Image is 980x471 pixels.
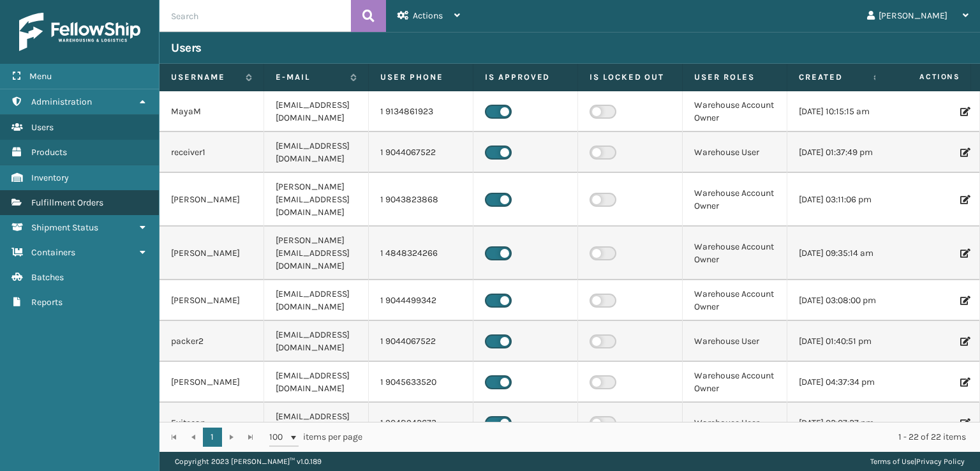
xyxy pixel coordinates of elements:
[683,132,787,173] td: Warehouse User
[264,173,369,227] td: [PERSON_NAME][EMAIL_ADDRESS][DOMAIN_NAME]
[160,362,264,403] td: [PERSON_NAME]
[369,91,473,132] td: 1 9134861923
[960,296,968,305] i: Edit
[264,227,369,280] td: [PERSON_NAME][EMAIL_ADDRESS][DOMAIN_NAME]
[380,431,966,444] div: 1 - 22 of 22 items
[31,122,54,133] span: Users
[29,71,52,82] span: Menu
[31,272,64,283] span: Batches
[960,107,968,116] i: Edit
[960,195,968,204] i: Edit
[269,428,362,447] span: items per page
[160,321,264,362] td: packer2
[787,91,892,132] td: [DATE] 10:15:15 am
[960,148,968,157] i: Edit
[485,71,566,83] label: Is Approved
[19,13,140,51] img: logo
[380,71,461,83] label: User phone
[171,71,239,83] label: Username
[683,280,787,321] td: Warehouse Account Owner
[916,457,965,466] a: Privacy Policy
[160,403,264,444] td: Exitscan
[369,173,473,227] td: 1 9043823868
[31,222,98,233] span: Shipment Status
[160,173,264,227] td: [PERSON_NAME]
[694,71,775,83] label: User Roles
[683,403,787,444] td: Warehouse User
[369,280,473,321] td: 1 9044499342
[264,321,369,362] td: [EMAIL_ADDRESS][DOMAIN_NAME]
[369,321,473,362] td: 1 9044067522
[870,457,914,466] a: Terms of Use
[870,452,965,471] div: |
[960,337,968,346] i: Edit
[160,227,264,280] td: [PERSON_NAME]
[175,452,322,471] p: Copyright 2023 [PERSON_NAME]™ v 1.0.189
[31,147,67,158] span: Products
[264,362,369,403] td: [EMAIL_ADDRESS][DOMAIN_NAME]
[787,362,892,403] td: [DATE] 04:37:34 pm
[960,378,968,387] i: Edit
[787,173,892,227] td: [DATE] 03:11:06 pm
[683,173,787,227] td: Warehouse Account Owner
[369,132,473,173] td: 1 9044067522
[879,66,968,87] span: Actions
[590,71,671,83] label: Is Locked Out
[160,91,264,132] td: MayaM
[369,227,473,280] td: 1 4848324266
[31,172,69,183] span: Inventory
[160,132,264,173] td: receiver1
[683,321,787,362] td: Warehouse User
[31,197,103,208] span: Fulfillment Orders
[683,227,787,280] td: Warehouse Account Owner
[264,403,369,444] td: [EMAIL_ADDRESS][DOMAIN_NAME]
[171,40,202,56] h3: Users
[787,403,892,444] td: [DATE] 02:07:27 pm
[31,297,63,308] span: Reports
[683,91,787,132] td: Warehouse Account Owner
[369,362,473,403] td: 1 9045633520
[787,321,892,362] td: [DATE] 01:40:51 pm
[960,249,968,258] i: Edit
[269,431,288,444] span: 100
[413,10,443,21] span: Actions
[264,280,369,321] td: [EMAIL_ADDRESS][DOMAIN_NAME]
[799,71,867,83] label: Created
[31,247,75,258] span: Containers
[787,280,892,321] td: [DATE] 03:08:00 pm
[264,132,369,173] td: [EMAIL_ADDRESS][DOMAIN_NAME]
[369,403,473,444] td: 1 9048942673
[960,419,968,428] i: Edit
[264,91,369,132] td: [EMAIL_ADDRESS][DOMAIN_NAME]
[787,132,892,173] td: [DATE] 01:37:49 pm
[31,96,92,107] span: Administration
[683,362,787,403] td: Warehouse Account Owner
[203,428,222,447] a: 1
[276,71,344,83] label: E-mail
[787,227,892,280] td: [DATE] 09:35:14 am
[160,280,264,321] td: [PERSON_NAME]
